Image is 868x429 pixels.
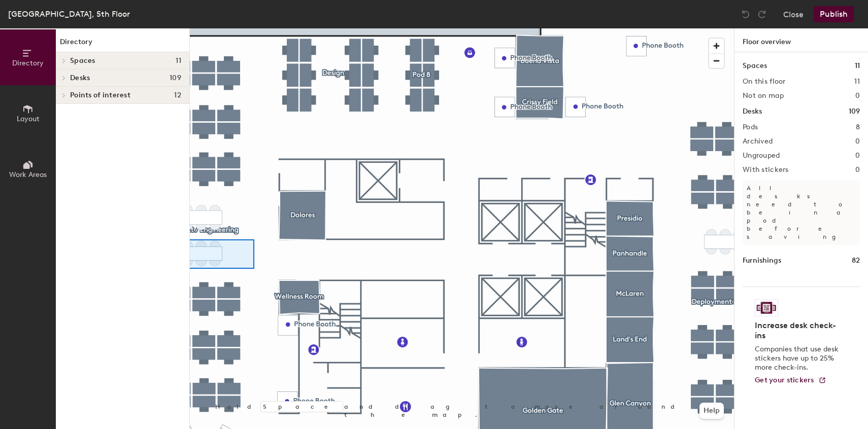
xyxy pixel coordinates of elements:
[854,78,860,86] h2: 11
[755,345,842,372] p: Companies that use desk stickers have up to 25% more check-ins.
[174,91,181,99] span: 12
[757,9,767,19] img: Redo
[743,152,780,160] h2: Ungrouped
[743,60,767,71] h1: Spaces
[12,59,44,67] span: Directory
[699,403,724,419] button: Help
[743,137,773,146] h2: Archived
[743,123,758,131] h2: Pods
[743,92,784,100] h2: Not on map
[852,255,860,266] h1: 82
[743,78,786,86] h2: On this floor
[176,57,181,65] span: 11
[755,376,814,384] span: Get your stickers
[855,137,860,146] h2: 0
[56,37,189,52] h1: Directory
[755,376,826,385] a: Get your stickers
[783,6,804,22] button: Close
[70,57,95,65] span: Spaces
[17,115,40,123] span: Layout
[814,6,854,22] button: Publish
[755,320,842,341] h4: Increase desk check-ins
[755,299,778,316] img: Sticker logo
[735,28,868,52] h1: Floor overview
[855,60,860,71] h1: 11
[855,92,860,100] h2: 0
[849,106,860,117] h1: 109
[856,123,860,131] h2: 8
[743,166,789,174] h2: With stickers
[741,9,751,19] img: Undo
[9,170,47,179] span: Work Areas
[743,255,781,266] h1: Furnishings
[743,106,762,117] h1: Desks
[170,74,181,82] span: 109
[855,166,860,174] h2: 0
[70,91,130,99] span: Points of interest
[8,8,130,20] div: [GEOGRAPHIC_DATA], 5th Floor
[743,180,860,245] p: All desks need to be in a pod before saving
[70,74,90,82] span: Desks
[855,152,860,160] h2: 0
